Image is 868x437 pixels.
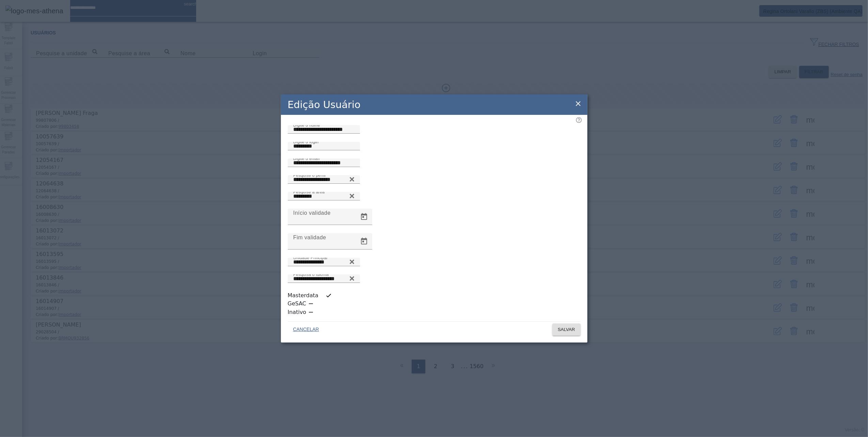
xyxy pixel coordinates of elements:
[288,291,320,300] label: Masterdata
[288,97,361,112] h2: Edição Usuário
[288,323,325,336] button: CANCELAR
[558,326,575,333] span: SALVAR
[293,123,320,127] mat-label: Digite o nome
[293,192,354,200] input: Number
[293,272,329,277] mat-label: Pesquisa o idioma
[293,173,326,178] mat-label: Pesquise o perfil
[293,156,320,161] mat-label: Digite o email
[293,256,327,260] mat-label: Unidade Principal
[356,233,372,250] button: Open calendar
[288,308,308,316] label: Inativo
[552,323,581,336] button: SALVAR
[293,176,354,184] input: Number
[293,258,354,266] input: Number
[293,235,326,240] mat-label: Fim validade
[293,140,319,144] mat-label: Digite o login
[293,275,354,283] input: Number
[293,210,331,216] mat-label: Início validade
[293,190,325,194] mat-label: Pesquise a área
[356,209,372,225] button: Open calendar
[293,326,319,333] span: CANCELAR
[288,300,308,308] label: GeSAC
